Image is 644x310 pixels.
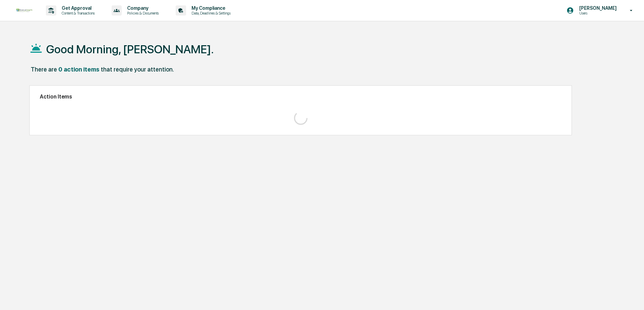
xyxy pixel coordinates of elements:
p: Data, Deadlines & Settings [186,11,234,16]
p: [PERSON_NAME] [574,5,620,11]
h1: Good Morning, [PERSON_NAME]. [46,43,214,56]
p: Content & Transactions [56,11,98,16]
h2: Action Items [40,93,561,100]
div: There are [31,66,57,73]
p: My Compliance [186,5,234,11]
img: logo [16,9,32,12]
p: Users [574,11,620,16]
div: that require your attention. [101,66,174,73]
p: Company [122,5,162,11]
p: Policies & Documents [122,11,162,16]
p: Get Approval [56,5,98,11]
div: 0 action items [58,66,99,73]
